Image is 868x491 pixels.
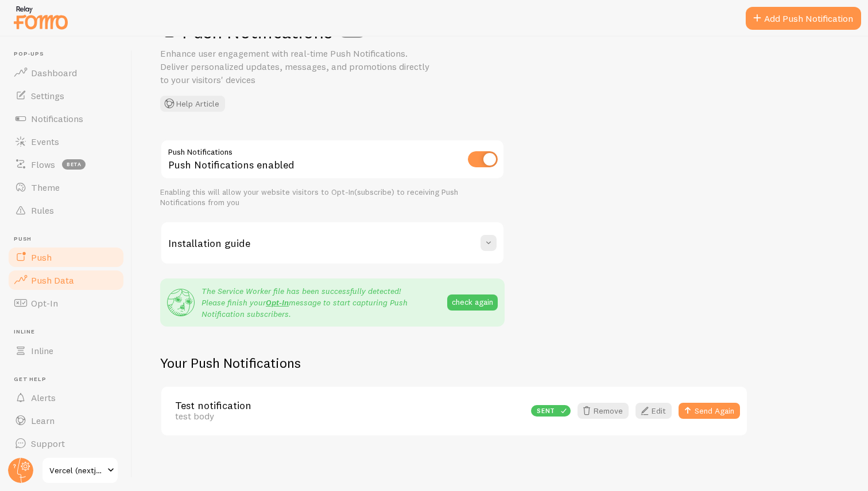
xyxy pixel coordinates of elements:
[14,235,125,243] span: Push
[7,153,125,176] a: Flows beta
[7,386,125,409] a: Alerts
[41,457,119,484] a: Vercel (nextjs Boilerplate Three Xi 61)
[7,176,125,199] a: Theme
[160,47,436,87] p: Enhance user engagement with real-time Push Notifications. Deliver personalized updates, messages...
[7,84,125,107] a: Settings
[31,182,60,193] span: Theme
[160,96,225,112] button: Help Article
[201,285,447,320] p: The Service Worker file has been successfully detected! Please finish your message to start captu...
[7,432,125,455] a: Support
[31,205,54,216] span: Rules
[7,269,125,292] a: Push Data
[31,415,55,426] span: Learn
[635,403,672,419] a: Edit
[31,438,65,449] span: Support
[14,50,125,58] span: Pop-ups
[31,159,55,170] span: Flows
[14,376,125,383] span: Get Help
[160,139,505,181] div: Push Notifications enabled
[7,246,125,269] a: Push
[31,136,59,147] span: Events
[175,411,524,421] div: test body
[7,292,125,315] a: Opt-In
[679,403,740,419] button: Send Again
[14,328,125,336] span: Inline
[7,409,125,432] a: Learn
[49,463,104,477] span: Vercel (nextjs Boilerplate Three Xi 61)
[160,187,505,207] div: Enabling this will allow your website visitors to Opt-In(subscribe) to receiving Push Notificatio...
[31,392,56,403] span: Alerts
[447,294,498,311] button: check again
[531,405,571,417] div: Sent
[7,130,125,153] a: Events
[12,3,69,32] img: fomo-relay-logo-orange.svg
[31,67,77,78] span: Dashboard
[31,345,53,356] span: Inline
[31,113,83,124] span: Notifications
[578,403,629,419] button: Remove
[7,339,125,362] a: Inline
[160,354,748,372] h2: Your Push Notifications
[168,237,250,250] h3: Installation guide
[31,252,52,263] span: Push
[7,107,125,130] a: Notifications
[31,297,58,309] span: Opt-In
[7,199,125,222] a: Rules
[31,274,74,286] span: Push Data
[175,400,524,411] a: Test notification
[7,61,125,84] a: Dashboard
[31,90,64,101] span: Settings
[62,159,86,170] span: beta
[266,297,289,308] a: Opt-In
